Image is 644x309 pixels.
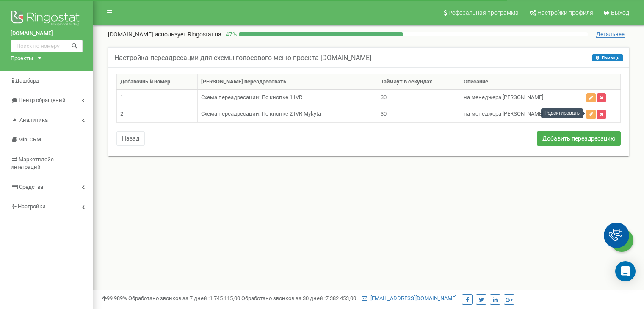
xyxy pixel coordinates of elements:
td: 2 [117,106,198,122]
a: [DOMAIN_NAME] [11,30,83,38]
td: 30 [377,106,460,122]
td: 30 [377,89,460,106]
u: 7 382 453,00 [326,295,356,301]
div: Редактировать [541,108,583,118]
u: 1 745 115,00 [210,295,240,301]
span: Mini CRM [18,136,41,143]
h5: Настройка переадресации для схемы голосового меню проекта [DOMAIN_NAME] [114,54,371,62]
span: Детальнее [596,31,625,38]
th: Таймаут в секундах [377,74,460,90]
input: Поиск по номеру [11,40,83,52]
div: Open Intercom Messenger [615,261,636,281]
td: 1 [117,89,198,106]
span: Центр обращений [19,97,66,103]
th: [PERSON_NAME] переадресовать [197,74,377,90]
span: Маркетплейс интеграций [11,156,54,171]
td: Схема переадресации: По кнопке 2 IVR Mykyta [197,106,377,122]
span: Аналитика [19,117,48,123]
span: Выход [611,9,629,16]
a: [EMAIL_ADDRESS][DOMAIN_NAME] [362,295,456,301]
button: Добавить переадресацию [537,131,621,146]
img: Ringostat logo [11,8,83,30]
th: Описание [460,74,583,90]
span: 99,989% [102,295,127,301]
th: Добавочный номер [117,74,198,90]
td: на менеджера [PERSON_NAME] [460,106,583,122]
span: Настройки профиля [537,9,593,16]
span: Дашборд [15,77,39,84]
p: [DOMAIN_NAME] [108,30,221,39]
span: Настройки [18,203,46,210]
td: на менеджера [PERSON_NAME] [460,89,583,106]
span: Обработано звонков за 7 дней : [128,295,240,301]
span: использует Ringostat на [155,31,221,38]
div: Проекты [11,55,33,63]
button: Назад [116,131,145,146]
td: Схема переадресации: По кнопке 1 IVR [197,89,377,106]
p: 47 % [221,30,239,39]
span: Реферальная программа [448,9,519,16]
span: Средства [19,184,43,190]
button: Помощь [592,54,623,61]
span: Обработано звонков за 30 дней : [241,295,356,301]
